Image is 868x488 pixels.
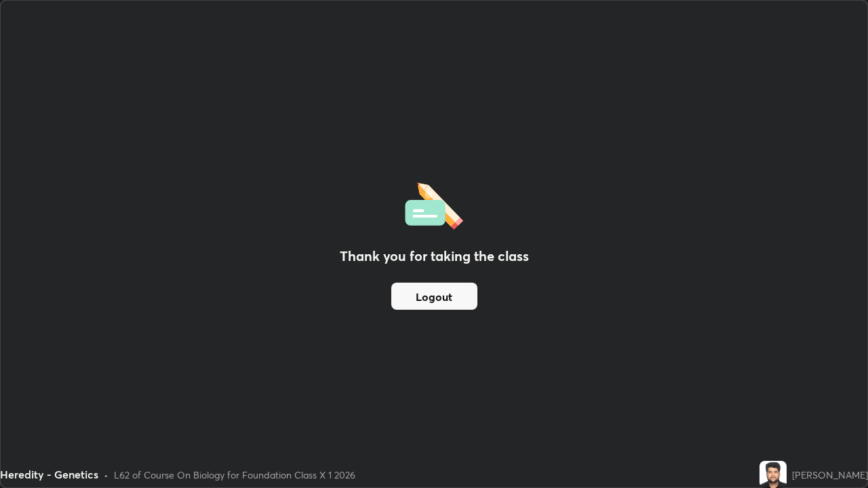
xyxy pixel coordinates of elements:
[405,178,463,230] img: offlineFeedback.1438e8b3.svg
[391,283,477,310] button: Logout
[114,468,355,482] div: L62 of Course On Biology for Foundation Class X 1 2026
[759,461,787,488] img: 9c6e8b1bcbdb40a592d6e727e793d0bd.jpg
[340,246,529,266] h2: Thank you for taking the class
[104,468,108,482] div: •
[792,468,868,482] div: [PERSON_NAME]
